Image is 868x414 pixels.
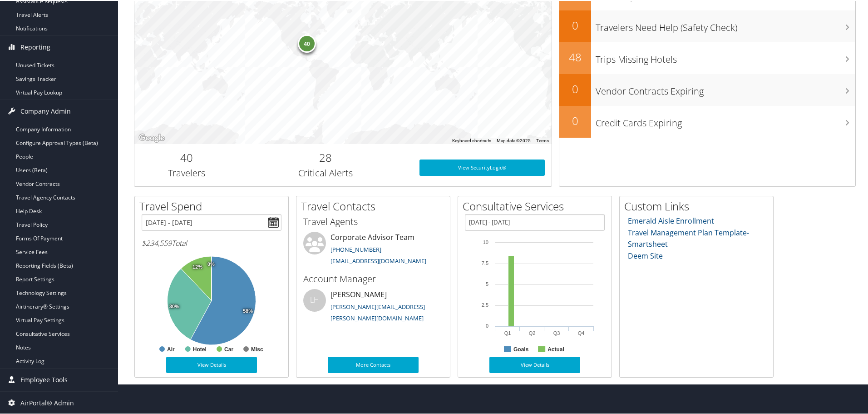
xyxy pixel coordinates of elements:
[547,345,564,352] text: Actual
[301,198,450,213] h2: Travel Contacts
[246,149,406,165] h2: 28
[482,259,488,265] tspan: 7.5
[299,288,448,325] li: [PERSON_NAME]
[624,198,773,213] h2: Custom Links
[504,329,511,335] text: Q1
[596,48,855,65] h3: Trips Missing Hotels
[483,239,488,244] tspan: 10
[20,391,74,414] span: AirPortal® Admin
[559,41,855,73] a: 48Trips Missing Hotels
[246,166,406,179] h3: Critical Alerts
[330,244,381,253] a: [PHONE_NUMBER]
[303,288,326,311] div: LH
[419,159,545,175] a: View SecurityLogic®
[596,16,855,33] h3: Travelers Need Help (Safety Check)
[596,111,855,129] h3: Credit Cards Expiring
[192,264,202,269] tspan: 12%
[486,322,488,328] tspan: 0
[141,166,232,179] h3: Travelers
[207,261,215,266] tspan: 0%
[559,73,855,105] a: 0Vendor Contracts Expiring
[628,250,663,260] a: Deem Site
[139,198,288,213] h2: Travel Spend
[628,215,714,225] a: Emerald Aisle Enrollment
[167,345,175,352] text: Air
[489,356,580,372] a: View Details
[137,131,167,143] a: Open this area in Google Maps (opens a new window)
[486,280,488,286] tspan: 5
[193,345,207,352] text: Hotel
[303,272,443,284] h3: Account Manager
[299,231,448,268] li: Corporate Advisor Team
[628,227,749,249] a: Travel Management Plan Template- Smartsheet
[251,345,263,352] text: Misc
[137,131,167,143] img: Google
[20,368,68,390] span: Employee Tools
[142,237,281,247] h6: Total
[452,137,491,143] button: Keyboard shortcuts
[166,356,257,372] a: View Details
[578,329,585,335] text: Q4
[559,112,591,128] h2: 0
[482,301,488,307] tspan: 2.5
[596,80,855,97] h3: Vendor Contracts Expiring
[224,345,233,352] text: Car
[497,137,531,142] span: Map data ©2025
[463,198,612,213] h2: Consultative Services
[298,34,316,52] div: 40
[141,149,232,165] h2: 40
[559,49,591,64] h2: 48
[330,256,426,264] a: [EMAIL_ADDRESS][DOMAIN_NAME]
[303,214,443,227] h3: Travel Agents
[20,99,71,122] span: Company Admin
[553,329,560,335] text: Q3
[559,80,591,96] h2: 0
[513,345,529,352] text: Goals
[559,105,855,137] a: 0Credit Cards Expiring
[20,35,50,58] span: Reporting
[536,137,549,142] a: Terms (opens in new tab)
[330,302,425,322] a: [PERSON_NAME][EMAIL_ADDRESS][PERSON_NAME][DOMAIN_NAME]
[243,308,253,313] tspan: 58%
[559,10,855,41] a: 0Travelers Need Help (Safety Check)
[169,303,179,309] tspan: 30%
[328,356,419,372] a: More Contacts
[529,329,536,335] text: Q2
[559,17,591,32] h2: 0
[142,237,172,247] span: $234,559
